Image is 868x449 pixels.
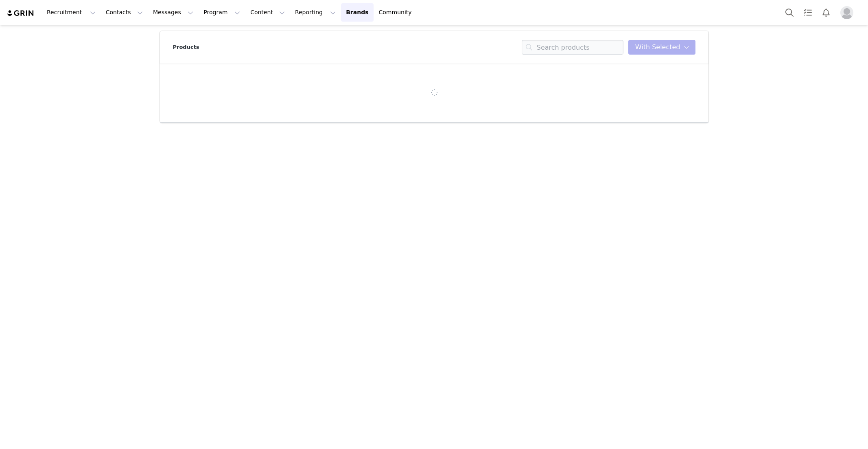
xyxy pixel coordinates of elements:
button: Messages [148,3,198,22]
button: Notifications [817,3,835,22]
img: grin logo [7,9,35,17]
button: Content [245,3,290,22]
a: Tasks [799,3,817,22]
button: Contacts [101,3,148,22]
button: Profile [835,6,861,19]
button: Program [199,3,245,22]
p: Products [173,43,199,51]
img: placeholder-profile.jpg [840,6,853,19]
button: Recruitment [42,3,101,22]
span: With Selected [635,42,680,52]
button: With Selected [628,40,695,55]
button: Search [781,3,798,22]
button: Reporting [290,3,341,22]
input: Search products [522,40,623,55]
a: Brands [341,3,373,22]
a: Community [374,3,420,22]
